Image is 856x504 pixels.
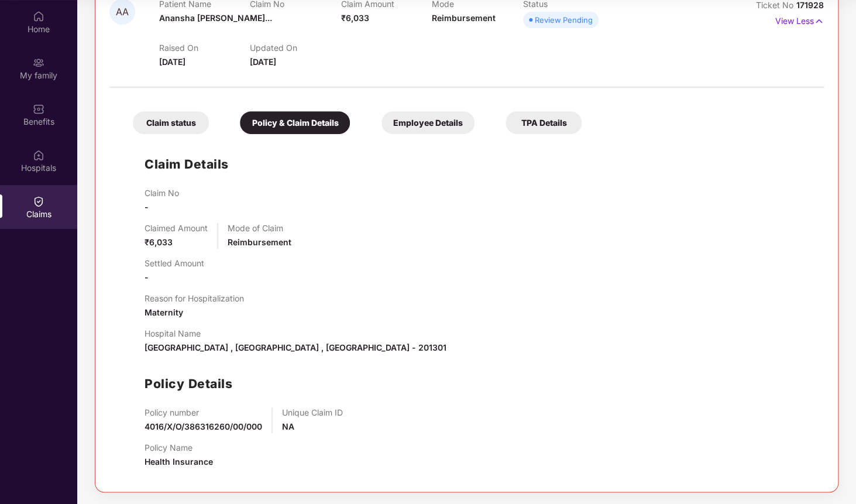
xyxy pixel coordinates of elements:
[145,223,208,233] p: Claimed Amount
[145,188,179,198] p: Claim No
[159,57,185,67] span: [DATE]
[535,14,593,26] div: Review Pending
[282,421,294,431] span: NA
[33,11,44,22] img: svg+xml;base64,PHN2ZyBpZD0iSG9tZSIgeG1sbnM9Imh0dHA6Ly93d3cudzMub3JnLzIwMDAvc3ZnIiB3aWR0aD0iMjAiIG...
[341,13,369,23] span: ₹6,033
[145,457,213,467] span: Health Insurance
[145,202,149,212] span: -
[240,111,350,134] div: Policy & Claim Details
[145,258,204,268] p: Settled Amount
[33,149,44,161] img: svg+xml;base64,PHN2ZyBpZD0iSG9zcGl0YWxzIiB4bWxucz0iaHR0cDovL3d3dy53My5vcmcvMjAwMC9zdmciIHdpZHRoPS...
[250,57,276,67] span: [DATE]
[506,111,582,134] div: TPA Details
[250,13,254,23] span: -
[145,407,262,417] p: Policy number
[228,223,291,233] p: Mode of Claim
[145,307,183,317] span: Maternity
[145,342,446,352] span: [GEOGRAPHIC_DATA] , [GEOGRAPHIC_DATA] , [GEOGRAPHIC_DATA] - 201301
[145,155,229,174] h1: Claim Details
[432,13,496,23] span: Reimbursement
[381,111,475,134] div: Employee Details
[33,57,44,68] img: svg+xml;base64,PHN2ZyB3aWR0aD0iMjAiIGhlaWdodD0iMjAiIHZpZXdCb3g9IjAgMCAyMCAyMCIgZmlsbD0ibm9uZSIgeG...
[250,43,341,53] p: Updated On
[814,15,824,28] img: svg+xml;base64,PHN2ZyB4bWxucz0iaHR0cDovL3d3dy53My5vcmcvMjAwMC9zdmciIHdpZHRoPSIxNyIgaGVpZ2h0PSIxNy...
[33,103,44,115] img: svg+xml;base64,PHN2ZyBpZD0iQmVuZWZpdHMiIHhtbG5zPSJodHRwOi8vd3d3LnczLm9yZy8yMDAwL3N2ZyIgd2lkdGg9Ij...
[228,237,291,247] span: Reimbursement
[145,293,244,303] p: Reason for Hospitalization
[145,272,149,282] span: -
[159,13,272,23] span: Anansha [PERSON_NAME]...
[145,237,173,247] span: ₹6,033
[133,111,209,134] div: Claim status
[282,407,343,417] p: Unique Claim ID
[145,374,232,393] h1: Policy Details
[159,43,250,53] p: Raised On
[775,12,824,28] p: View Less
[116,7,129,17] span: AA
[145,421,262,431] span: 4016/X/O/386316260/00/000
[33,196,44,207] img: svg+xml;base64,PHN2ZyBpZD0iQ2xhaW0iIHhtbG5zPSJodHRwOi8vd3d3LnczLm9yZy8yMDAwL3N2ZyIgd2lkdGg9IjIwIi...
[145,443,213,452] p: Policy Name
[145,328,446,338] p: Hospital Name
